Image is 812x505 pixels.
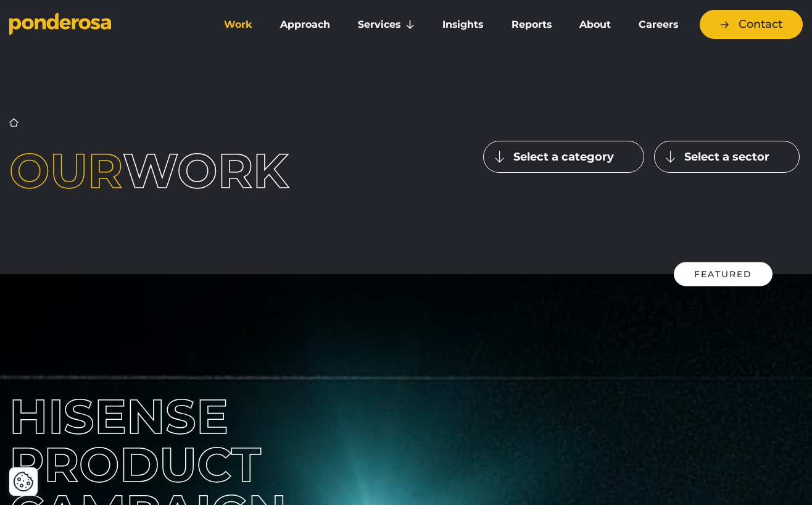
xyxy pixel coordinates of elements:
a: Home [9,118,19,127]
a: Go to homepage [9,12,194,37]
button: Select a sector [654,141,800,173]
a: Contact [700,10,803,39]
img: Revisit consent button [13,471,34,492]
a: Insights [431,12,495,38]
a: About [568,12,622,38]
button: Cookie Settings [13,471,34,492]
div: Featured [674,262,773,286]
span: Our [9,141,123,199]
a: Careers [628,12,690,38]
a: Reports [500,12,563,38]
a: Work [212,12,263,38]
a: Services [347,12,426,38]
a: Approach [268,12,341,38]
button: Select a category [483,141,644,173]
h1: work [9,147,329,195]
